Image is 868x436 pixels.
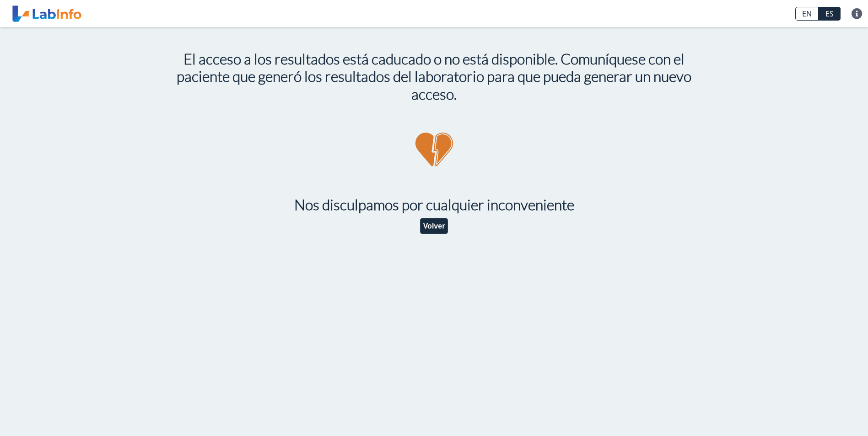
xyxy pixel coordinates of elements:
[173,196,695,213] h1: Nos disculpamos por cualquier inconveniente
[420,218,448,234] button: Volver
[787,400,858,426] iframe: Help widget launcher
[819,7,841,21] a: ES
[795,7,819,21] a: EN
[173,50,695,103] h1: El acceso a los resultados está caducado o no está disponible. Comuníquese con el paciente que ge...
